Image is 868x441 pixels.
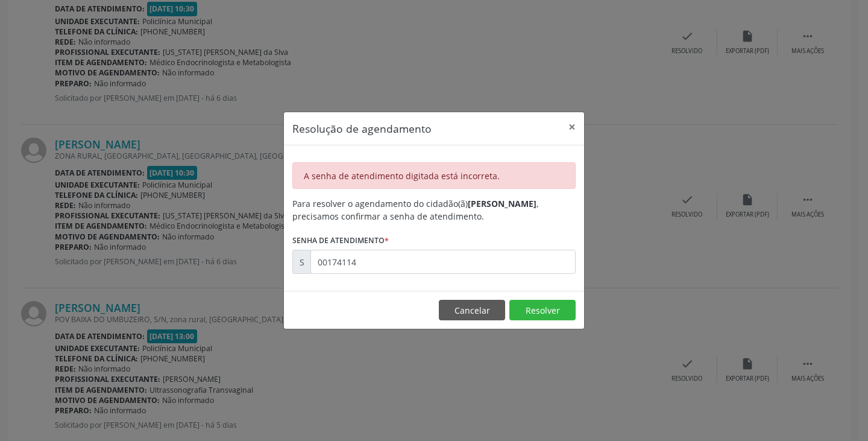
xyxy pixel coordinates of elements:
h5: Resolução de agendamento [292,121,432,136]
button: Cancelar [439,300,505,320]
div: A senha de atendimento digitada está incorreta. [292,162,576,189]
b: [PERSON_NAME] [468,198,536,209]
div: Para resolver o agendamento do cidadão(ã) , precisamos confirmar a senha de atendimento. [292,197,576,223]
label: Senha de atendimento [292,231,389,250]
div: S [292,250,311,274]
button: Resolver [509,300,576,320]
button: Close [560,112,584,142]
